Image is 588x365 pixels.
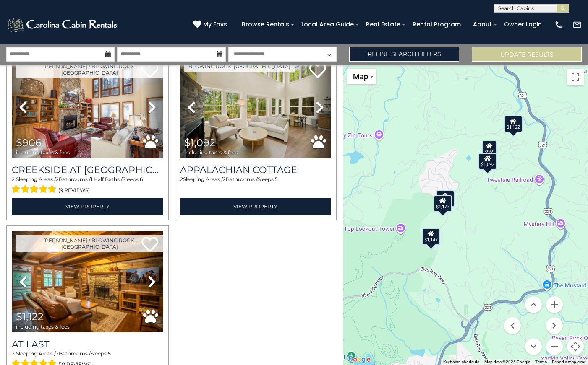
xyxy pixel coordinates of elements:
span: including taxes & fees [16,150,70,155]
img: thumbnail_168625183.jpeg [180,57,332,158]
a: View Property [180,198,332,215]
span: 2 [56,350,59,357]
button: Zoom out [546,338,563,355]
h3: Creekside at Yonahlossee [12,164,163,176]
span: 5 [275,176,278,182]
button: Change map style [347,69,376,84]
a: At Last [12,339,163,350]
a: Browse Rentals [238,18,293,31]
a: Real Estate [362,18,405,31]
img: Google [345,354,373,365]
a: [PERSON_NAME] / Blowing Rock, [GEOGRAPHIC_DATA] [16,235,163,252]
div: $1,147 [422,228,440,245]
a: Report a map error [552,360,585,364]
div: $1,177 [434,195,452,212]
button: Map camera controls [567,338,584,355]
span: 6 [140,176,143,182]
span: 2 [12,350,15,357]
div: Sleeping Areas / Bathrooms / Sleeps: [12,176,163,196]
a: Creekside at [GEOGRAPHIC_DATA] [12,164,163,176]
button: Zoom in [546,296,563,313]
button: Move down [525,338,542,355]
a: Terms [535,360,547,364]
a: Local Area Guide [297,18,358,31]
div: Sleeping Areas / Bathrooms / Sleeps: [180,176,332,196]
button: Move up [525,296,542,313]
span: 5 [108,350,111,357]
span: 1 Half Baths / [91,176,123,182]
span: Map data ©2025 Google [484,360,530,364]
div: $1,122 [504,115,523,132]
span: 2 [12,176,15,182]
button: Move left [504,317,521,334]
span: 2 [56,176,59,182]
a: Add to favorites [309,62,326,80]
button: Toggle fullscreen view [567,69,584,85]
a: My Favs [193,20,229,29]
div: $969 [482,140,497,157]
span: Map [353,72,368,81]
a: [PERSON_NAME] / Blowing Rock, [GEOGRAPHIC_DATA] [16,61,163,78]
img: thumbnail_164708961.jpeg [12,231,163,332]
span: including taxes & fees [184,150,238,155]
span: including taxes & fees [16,324,70,329]
button: Move right [546,317,563,334]
a: Blowing Rock, [GEOGRAPHIC_DATA] [184,61,295,72]
img: White-1-2.png [6,16,120,33]
span: $1,122 [16,311,44,323]
span: (9 reviews) [58,185,90,196]
a: Open this area in Google Maps (opens a new window) [345,354,373,365]
span: My Favs [203,20,227,29]
button: Keyboard shortcuts [443,359,479,365]
a: Rental Program [408,18,465,31]
div: $1,092 [478,153,497,169]
a: Appalachian Cottage [180,164,332,176]
span: 2 [223,176,226,182]
span: 2 [180,176,183,182]
a: Owner Login [500,18,546,31]
img: mail-regular-white.png [572,20,582,29]
a: View Property [12,198,163,215]
div: $1,581 [436,190,455,207]
button: Update Results [472,47,582,62]
a: Refine Search Filters [349,47,459,62]
img: phone-regular-white.png [554,20,564,29]
img: thumbnail_163275299.jpeg [12,57,163,158]
span: $906 [16,137,42,149]
a: About [469,18,496,31]
span: $1,092 [184,137,215,149]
